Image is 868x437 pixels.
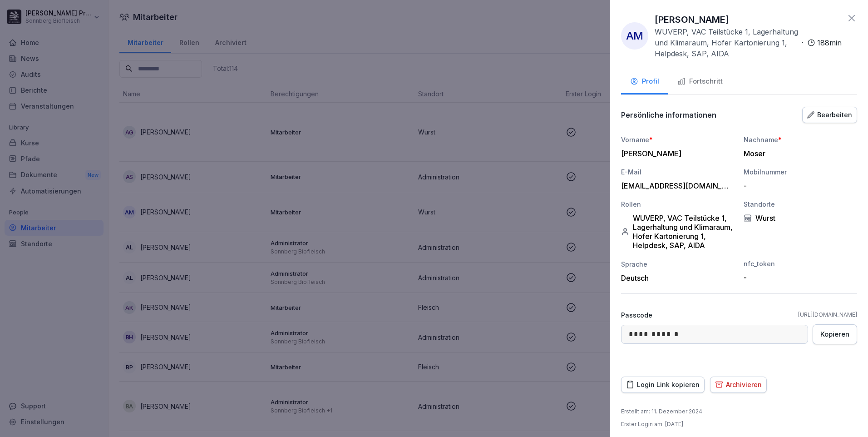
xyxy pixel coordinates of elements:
div: Mobilnummer [744,167,857,177]
button: Kopieren [813,324,857,344]
div: nfc_token [744,259,857,268]
div: Rollen [621,199,735,209]
a: [URL][DOMAIN_NAME] [798,311,857,319]
div: Nachname [744,135,857,144]
div: Deutsch [621,273,735,283]
div: · [655,26,842,59]
div: Sprache [621,259,735,269]
p: Erster Login am : [DATE] [621,420,683,428]
p: Persönliche informationen [621,110,716,119]
div: Archivieren [715,380,762,390]
div: Standorte [744,199,857,209]
p: WUVERP, VAC Teilstücke 1, Lagerhaltung und Klimaraum, Hofer Kartonierung 1, Helpdesk, SAP, AIDA [655,26,798,59]
div: Moser [744,149,853,158]
div: Kopieren [820,329,849,339]
div: - [744,273,853,282]
div: Login Link kopieren [626,380,700,390]
p: [PERSON_NAME] [655,13,729,26]
div: Bearbeiten [807,110,852,120]
p: Passcode [621,310,652,320]
div: [EMAIL_ADDRESS][DOMAIN_NAME] [621,181,730,190]
div: [PERSON_NAME] [621,149,730,158]
div: AM [621,22,648,50]
div: Profil [630,76,659,87]
p: 188 min [817,37,842,48]
div: E-Mail [621,167,735,177]
button: Fortschritt [668,70,732,94]
div: Fortschritt [677,76,723,87]
p: Erstellt am : 11. Dezember 2024 [621,407,702,416]
div: - [744,181,853,190]
div: WUVERP, VAC Teilstücke 1, Lagerhaltung und Klimaraum, Hofer Kartonierung 1, Helpdesk, SAP, AIDA [621,214,735,250]
button: Archivieren [710,377,767,393]
button: Bearbeiten [802,107,857,123]
div: Wurst [744,214,857,223]
button: Login Link kopieren [621,377,705,393]
button: Profil [621,70,668,94]
div: Vorname [621,135,735,144]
